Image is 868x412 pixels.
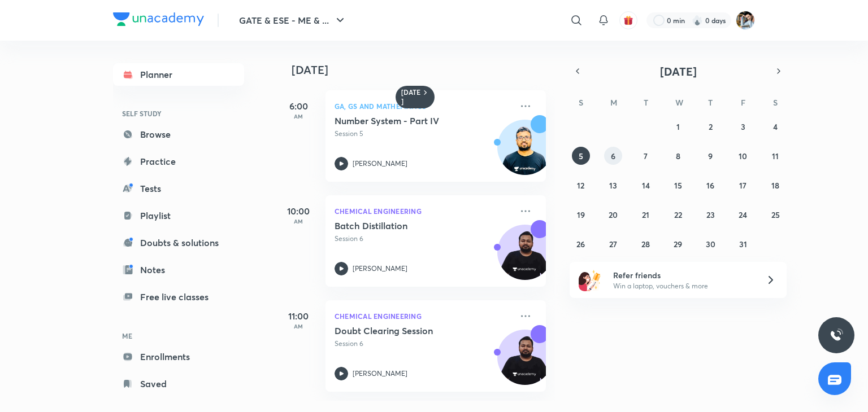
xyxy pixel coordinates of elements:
abbr: October 16, 2025 [706,180,714,191]
p: [PERSON_NAME] [353,369,407,379]
button: October 24, 2025 [734,205,752,223]
h5: Number System - Part IV [335,115,475,126]
abbr: October 25, 2025 [771,209,780,220]
abbr: October 14, 2025 [642,180,650,191]
abbr: October 24, 2025 [739,209,747,220]
button: October 30, 2025 [701,235,719,253]
button: October 14, 2025 [637,176,655,194]
abbr: October 12, 2025 [577,180,584,191]
p: Chemical Engineering [335,309,512,323]
a: Notes [113,258,244,281]
abbr: October 20, 2025 [609,209,618,220]
button: October 6, 2025 [604,147,622,165]
button: October 4, 2025 [766,117,784,135]
button: October 3, 2025 [734,117,752,135]
abbr: October 5, 2025 [579,151,583,161]
button: [DATE] [585,63,771,79]
button: October 20, 2025 [604,205,622,223]
h5: Batch Distillation [335,220,475,231]
a: Saved [113,372,244,395]
abbr: Wednesday [675,97,683,108]
a: Doubts & solutions [113,231,244,254]
button: October 23, 2025 [701,205,719,223]
a: Playlist [113,204,244,227]
abbr: October 2, 2025 [709,121,713,132]
abbr: October 22, 2025 [674,209,682,220]
h5: 10:00 [276,204,321,218]
img: ttu [830,328,843,342]
img: Suraj Das [736,11,755,30]
abbr: October 13, 2025 [609,180,617,191]
abbr: Friday [741,97,745,108]
button: October 13, 2025 [604,176,622,194]
button: GATE & ESE - ME & ... [232,9,354,32]
button: October 17, 2025 [734,176,752,194]
button: October 15, 2025 [669,176,687,194]
button: October 25, 2025 [766,205,784,223]
button: October 9, 2025 [701,147,719,165]
button: October 16, 2025 [701,176,719,194]
p: [PERSON_NAME] [353,264,407,274]
p: Win a laptop, vouchers & more [613,281,752,291]
abbr: Sunday [579,97,583,108]
abbr: Saturday [773,97,778,108]
a: Enrollments [113,345,244,368]
abbr: October 8, 2025 [676,151,680,161]
button: October 5, 2025 [572,147,590,165]
img: Avatar [498,126,552,180]
a: Tests [113,177,244,200]
button: avatar [619,11,637,29]
abbr: October 31, 2025 [739,239,747,249]
button: October 31, 2025 [734,235,752,253]
abbr: October 1, 2025 [676,121,680,132]
abbr: October 19, 2025 [577,209,585,220]
img: streak [692,15,703,26]
abbr: October 26, 2025 [576,239,585,249]
button: October 26, 2025 [572,235,590,253]
button: October 19, 2025 [572,205,590,223]
h5: 6:00 [276,99,321,113]
button: October 27, 2025 [604,235,622,253]
h5: 11:00 [276,309,321,323]
abbr: October 30, 2025 [706,239,715,249]
abbr: October 9, 2025 [708,151,713,161]
a: Free live classes [113,286,244,308]
abbr: October 4, 2025 [773,121,778,132]
p: AM [276,323,321,330]
button: October 2, 2025 [701,117,719,135]
button: October 18, 2025 [766,176,784,194]
p: Chemical Engineering [335,204,512,218]
button: October 22, 2025 [669,205,687,223]
abbr: October 11, 2025 [772,151,779,161]
button: October 11, 2025 [766,147,784,165]
button: October 12, 2025 [572,176,590,194]
h6: [DATE] [401,88,421,106]
p: GA, GS and Mathematics [335,99,512,113]
abbr: October 6, 2025 [611,151,615,161]
abbr: October 27, 2025 [609,239,617,249]
h5: Doubt Clearing Session [335,325,475,336]
p: AM [276,218,321,225]
h4: [DATE] [292,63,557,77]
button: October 7, 2025 [637,147,655,165]
img: referral [579,269,601,291]
abbr: October 28, 2025 [641,239,650,249]
a: Browse [113,123,244,146]
abbr: October 18, 2025 [771,180,779,191]
h6: Refer friends [613,269,752,281]
button: October 8, 2025 [669,147,687,165]
button: October 1, 2025 [669,117,687,135]
abbr: Monday [610,97,617,108]
abbr: October 3, 2025 [741,121,745,132]
img: Company Logo [113,12,204,26]
abbr: October 21, 2025 [642,209,649,220]
h6: SELF STUDY [113,104,244,123]
abbr: Thursday [708,97,713,108]
p: Session 6 [335,234,512,244]
abbr: October 17, 2025 [739,180,747,191]
img: Avatar [498,336,552,390]
p: [PERSON_NAME] [353,159,407,169]
p: AM [276,113,321,120]
button: October 10, 2025 [734,147,752,165]
abbr: October 10, 2025 [739,151,747,161]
